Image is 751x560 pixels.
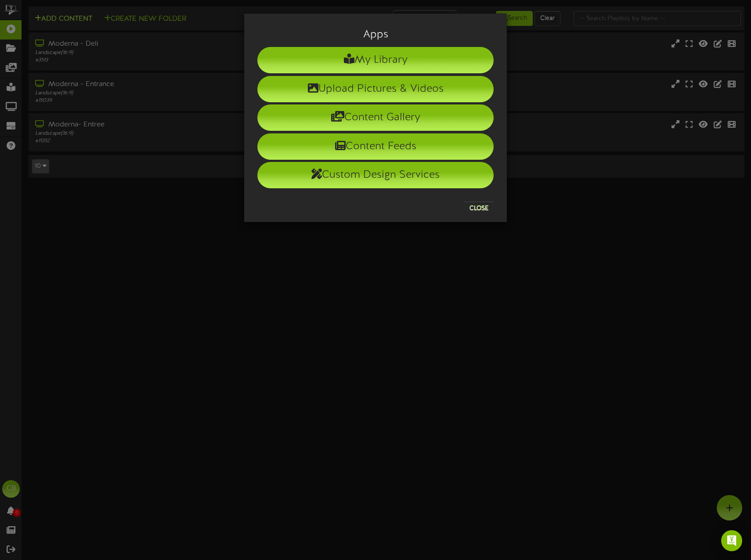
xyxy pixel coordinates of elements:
li: Upload Pictures & Videos [257,76,494,102]
li: Content Gallery [257,104,494,131]
div: Open Intercom Messenger [721,530,742,551]
h3: Apps [257,29,494,40]
li: My Library [257,47,494,73]
button: Close [464,201,494,215]
li: Content Feeds [257,133,494,160]
li: Custom Design Services [257,162,494,188]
